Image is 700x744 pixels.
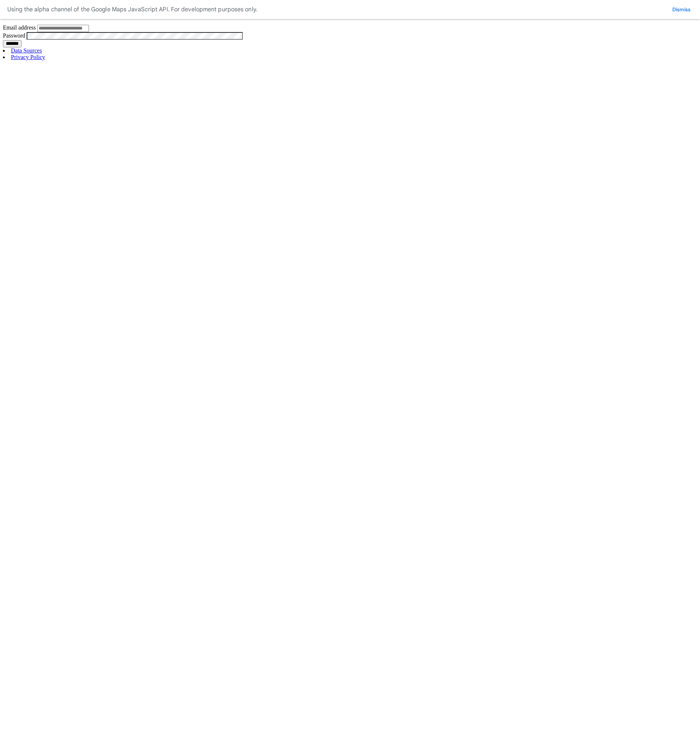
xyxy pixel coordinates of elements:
label: Email address [3,24,36,31]
div: Using the alpha channel of the Google Maps JavaScript API. For development purposes only. [7,4,257,15]
label: Password [3,32,25,39]
a: Privacy Policy [11,54,45,60]
a: Data Sources [11,47,42,54]
button: Dismiss [670,6,693,13]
